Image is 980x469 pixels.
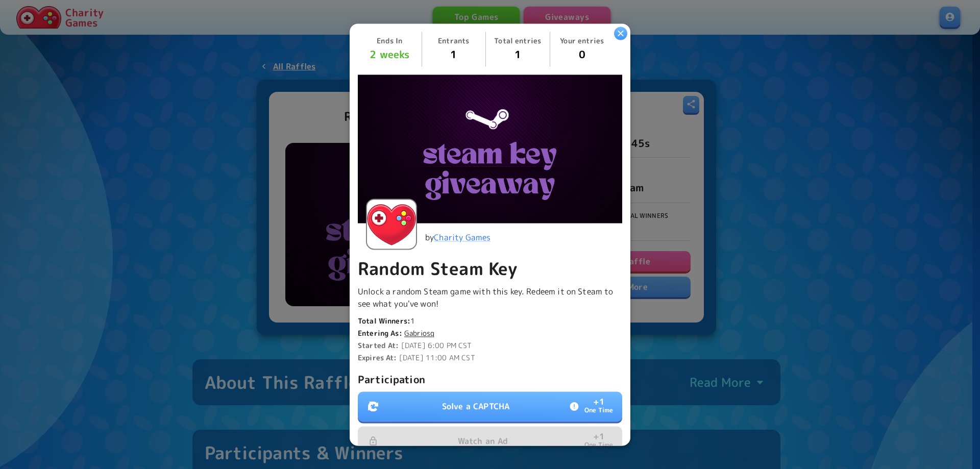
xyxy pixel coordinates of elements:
[362,36,418,46] p: Ends In
[404,328,434,338] a: Gabriosq
[434,232,491,243] a: Charity Games
[358,340,399,350] b: Started At:
[426,36,482,46] p: Entrants
[358,316,410,326] b: Total Winners:
[579,47,585,61] span: 0
[358,353,622,363] p: [DATE] 11:00 AM CST
[442,400,509,412] p: Solve a CAPTCHA
[358,328,402,338] b: Entering As:
[358,391,622,421] button: Solve a CAPTCHA+1One Time
[358,258,622,279] p: Random Steam Key
[584,406,614,415] p: One Time
[490,36,546,46] p: Total entries
[358,286,613,309] span: Unlock a random Steam game with this key. Redeem it on Steam to see what you've won!
[514,47,521,61] span: 1
[450,47,457,61] span: 1
[358,316,622,326] p: 1
[358,75,622,223] img: Random Steam Key
[362,46,418,62] span: 2 weeks
[358,371,622,387] p: Participation
[358,340,622,351] p: [DATE] 6:00 PM CST
[593,398,604,406] p: + 1
[425,231,491,243] p: by
[367,200,416,249] img: Charity Games
[554,36,610,46] p: Your entries
[358,353,397,362] b: Expires At:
